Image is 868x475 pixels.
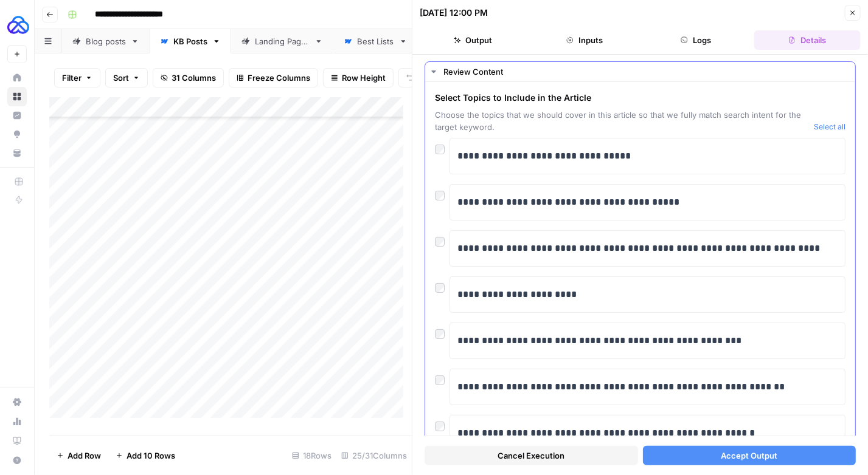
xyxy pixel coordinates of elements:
[127,449,175,462] span: Add 10 Rows
[287,446,336,465] div: 18 Rows
[443,66,848,78] div: Review Content
[7,143,27,163] a: Your Data
[68,449,101,462] span: Add Row
[108,446,182,465] button: Add 10 Rows
[113,72,129,84] span: Sort
[342,72,386,84] span: Row Height
[153,68,224,87] button: 31 Columns
[420,30,526,50] button: Output
[425,62,855,81] button: Review Content
[420,7,488,19] div: [DATE] 12:00 PM
[435,92,809,104] span: Select Topics to Include in the Article
[7,106,27,125] a: Insights
[7,125,27,144] a: Opportunities
[7,87,27,106] a: Browse
[255,35,310,47] div: Landing Pages
[54,68,100,87] button: Filter
[721,449,777,462] span: Accept Output
[62,72,82,84] span: Filter
[814,121,845,133] button: Select all
[7,392,27,412] a: Settings
[7,431,27,451] a: Learning Hub
[643,30,749,50] button: Logs
[231,29,333,53] a: Landing Pages
[435,109,809,133] span: Choose the topics that we should cover in this article so that we fully match search intent for t...
[643,446,856,465] button: Accept Output
[7,68,27,87] a: Home
[357,35,394,47] div: Best Lists
[754,30,861,50] button: Details
[7,412,27,431] a: Usage
[336,446,412,465] div: 25/31 Columns
[425,446,638,465] button: Cancel Execution
[229,68,318,87] button: Freeze Columns
[7,10,27,40] button: Workspace: AUQ
[173,35,207,47] div: KB Posts
[248,72,310,84] span: Freeze Columns
[86,35,126,47] div: Blog posts
[323,68,394,87] button: Row Height
[7,451,27,470] button: Help + Support
[7,14,29,36] img: AUQ Logo
[333,29,418,53] a: Best Lists
[62,29,150,53] a: Blog posts
[150,29,231,53] a: KB Posts
[498,449,564,462] span: Cancel Execution
[172,72,216,84] span: 31 Columns
[49,446,108,465] button: Add Row
[531,30,637,50] button: Inputs
[105,68,148,87] button: Sort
